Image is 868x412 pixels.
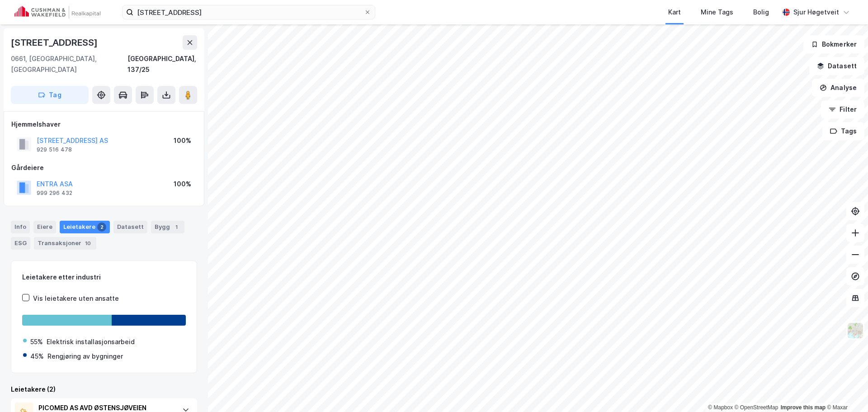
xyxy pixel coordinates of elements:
a: Improve this map [781,404,826,411]
img: Z [847,322,864,339]
div: [GEOGRAPHIC_DATA], 137/25 [127,53,198,75]
div: 0661, [GEOGRAPHIC_DATA], [GEOGRAPHIC_DATA] [11,53,127,75]
div: 1 [172,223,181,232]
div: Sjur Høgetveit [793,7,839,18]
button: Analyse [812,79,864,97]
div: Bolig [753,7,769,18]
div: Kart [668,7,681,18]
div: Rengjøring av bygninger [47,351,123,362]
div: 2 [97,223,106,232]
div: Transaksjoner [34,237,96,250]
div: Eiere [33,221,56,233]
div: Datasett [113,221,147,233]
div: Elektrisk installasjonsarbeid [47,336,135,347]
div: 100% [174,135,191,146]
div: 10 [83,239,93,248]
div: Gårdeiere [11,162,197,173]
div: Leietakere etter industri [22,272,186,283]
a: Mapbox [708,404,733,411]
div: Hjemmelshaver [11,119,197,130]
div: 929 516 478 [37,146,72,153]
button: Tag [11,86,89,104]
button: Tags [822,122,864,140]
iframe: Chat Widget [823,369,868,412]
div: Info [11,221,30,233]
div: 999 296 432 [37,189,72,197]
button: Datasett [809,57,864,75]
div: Bygg [151,221,184,233]
a: OpenStreetMap [735,404,778,411]
div: Kontrollprogram for chat [823,369,868,412]
div: Vis leietakere uten ansatte [33,293,119,304]
button: Bokmerker [803,35,864,53]
div: 45% [30,351,44,362]
div: Mine Tags [701,7,733,18]
div: [STREET_ADDRESS] [11,35,99,50]
div: 55% [30,336,43,347]
div: Leietakere [60,221,110,233]
input: Søk på adresse, matrikkel, gårdeiere, leietakere eller personer [133,5,364,19]
img: cushman-wakefield-realkapital-logo.202ea83816669bd177139c58696a8fa1.svg [14,6,100,19]
div: ESG [11,237,30,250]
div: Leietakere (2) [11,384,197,395]
button: Filter [821,100,864,118]
div: 100% [174,179,191,189]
